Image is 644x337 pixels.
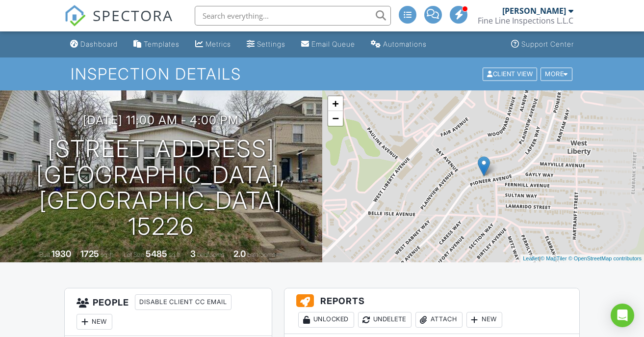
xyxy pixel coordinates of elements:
span: Lot Size [124,251,144,258]
div: Client View [483,67,537,81]
span: bedrooms [197,251,224,258]
a: Leaflet [523,255,539,261]
div: 3 [190,249,196,259]
a: Email Queue [297,35,359,54]
h3: People [65,288,272,336]
div: Automations [383,40,427,48]
h3: Reports [284,288,579,334]
div: Unlocked [298,312,354,328]
a: Templates [129,35,183,54]
div: New [77,314,112,330]
a: Settings [243,35,289,54]
div: | [520,254,644,263]
a: Zoom in [328,96,343,111]
a: © MapTiler [541,255,567,261]
h1: Inspection Details [71,65,573,83]
div: 5485 [146,249,167,259]
div: Attach [415,312,463,328]
div: Open Intercom Messenger [611,304,634,327]
div: Templates [144,40,180,48]
span: bathrooms [247,251,275,258]
div: 2.0 [233,249,246,259]
a: Zoom out [328,111,343,126]
input: Search everything... [195,6,391,26]
a: Metrics [191,35,235,54]
a: Dashboard [66,35,122,54]
div: Support Center [521,40,574,48]
a: Support Center [507,35,578,54]
h1: [STREET_ADDRESS] [GEOGRAPHIC_DATA], [GEOGRAPHIC_DATA] 15226 [16,136,307,240]
span: SPECTORA [93,5,173,26]
div: [PERSON_NAME] [502,6,566,16]
div: New [466,312,502,328]
div: Fine Line Inspections L.L.C [478,16,573,26]
span: sq. ft. [101,251,114,258]
a: SPECTORA [64,13,173,34]
div: Disable Client CC Email [135,294,232,310]
span: Built [39,251,50,258]
div: More [541,67,572,81]
a: Automations (Advanced) [367,35,431,54]
div: Email Queue [311,40,355,48]
div: Metrics [206,40,231,48]
div: Undelete [358,312,412,328]
img: The Best Home Inspection Software - Spectora [64,5,86,27]
div: Dashboard [80,40,118,48]
div: Settings [257,40,285,48]
a: © OpenStreetMap contributors [568,255,642,261]
a: Client View [482,70,540,77]
h3: [DATE] 11:00 am - 4:00 pm [83,113,239,127]
div: 1930 [52,249,71,259]
div: 1725 [80,249,99,259]
span: sq.ft. [169,251,181,258]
